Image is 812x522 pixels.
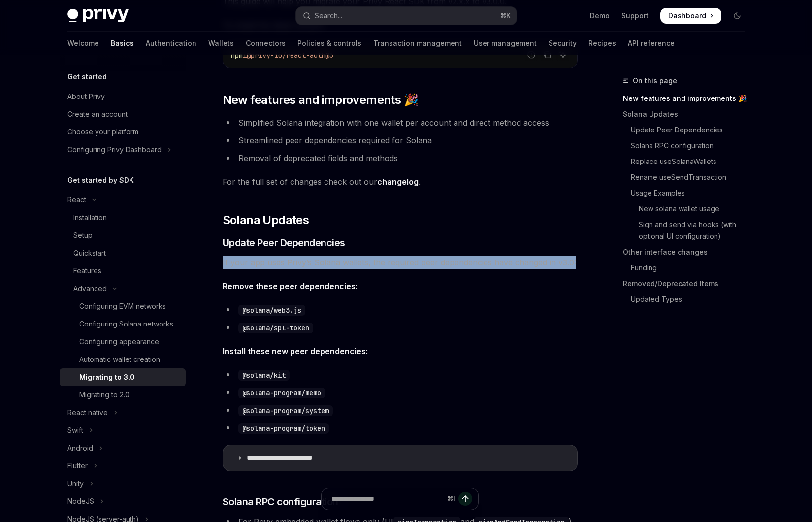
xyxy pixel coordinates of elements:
[60,244,186,262] a: Quickstart
[623,201,753,217] a: New solana wallet usage
[223,133,578,147] li: Streamlined peer dependencies required for Solana
[67,460,88,472] div: Flutter
[223,212,309,228] span: Solana Updates
[668,11,706,21] span: Dashboard
[223,151,578,165] li: Removal of deprecated fields and methods
[60,262,186,280] a: Features
[67,174,134,186] h5: Get started by SDK
[67,424,83,436] div: Swift
[60,386,186,404] a: Migrating to 2.0
[590,11,610,21] a: Demo
[67,91,105,102] div: About Privy
[67,442,93,454] div: Android
[60,105,186,123] a: Create an account
[623,91,753,106] a: New features and improvements 🎉
[60,333,186,351] a: Configuring appearance
[67,9,129,23] img: dark logo
[623,122,753,138] a: Update Peer Dependencies
[60,141,186,159] button: Toggle Configuring Privy Dashboard section
[60,457,186,475] button: Toggle Flutter section
[297,32,361,55] a: Policies & controls
[238,405,333,416] code: @solana-program/system
[67,144,162,156] div: Configuring Privy Dashboard
[377,177,419,187] a: changelog
[60,227,186,244] a: Setup
[60,88,186,105] a: About Privy
[315,10,342,22] div: Search...
[60,123,186,141] a: Choose your platform
[623,154,753,169] a: Replace useSolanaWallets
[588,32,616,55] a: Recipes
[60,404,186,422] button: Toggle React native section
[223,256,578,269] span: If your app uses Privy’s Solana wallets, the required peer dependencies have changed in v3.0:
[146,32,196,55] a: Authentication
[60,475,186,492] button: Toggle Unity section
[79,318,173,330] div: Configuring Solana networks
[223,116,578,130] li: Simplified Solana integration with one wallet per account and direct method access
[60,368,186,386] a: Migrating to 3.0
[243,51,247,60] span: i
[67,495,94,507] div: NodeJS
[628,32,675,55] a: API reference
[73,247,106,259] div: Quickstart
[623,292,753,307] a: Updated Types
[623,244,753,260] a: Other interface changes
[331,488,443,510] input: Ask a question...
[79,389,130,401] div: Migrating to 2.0
[60,280,186,297] button: Toggle Advanced section
[729,8,745,24] button: Toggle dark mode
[623,169,753,185] a: Rename useSendTransaction
[67,478,84,489] div: Unity
[223,175,578,189] span: For the full set of changes check out our .
[60,351,186,368] a: Automatic wallet creation
[623,260,753,276] a: Funding
[223,281,357,291] strong: Remove these peer dependencies:
[67,407,108,419] div: React native
[549,32,577,55] a: Security
[73,212,107,224] div: Installation
[223,236,345,250] span: Update Peer Dependencies
[67,126,138,138] div: Choose your platform
[73,229,93,241] div: Setup
[60,209,186,227] a: Installation
[223,346,368,356] strong: Install these new peer dependencies:
[621,11,649,21] a: Support
[458,492,472,506] button: Send message
[223,92,418,108] span: New features and improvements 🎉
[67,71,107,83] h5: Get started
[60,191,186,209] button: Toggle React section
[67,108,128,120] div: Create an account
[246,32,286,55] a: Connectors
[79,371,135,383] div: Migrating to 3.0
[60,297,186,315] a: Configuring EVM networks
[73,283,107,294] div: Advanced
[238,323,313,333] code: @solana/spl-token
[238,370,290,381] code: @solana/kit
[60,439,186,457] button: Toggle Android section
[373,32,462,55] a: Transaction management
[623,185,753,201] a: Usage Examples
[247,51,333,60] span: @privy-io/react-auth@3
[79,336,159,348] div: Configuring appearance
[79,354,160,365] div: Automatic wallet creation
[623,276,753,292] a: Removed/Deprecated Items
[238,423,329,434] code: @solana-program/token
[60,422,186,439] button: Toggle Swift section
[296,7,517,25] button: Open search
[60,492,186,510] button: Toggle NodeJS section
[231,51,243,60] span: npm
[73,265,101,277] div: Features
[60,315,186,333] a: Configuring Solana networks
[633,75,677,87] span: On this page
[111,32,134,55] a: Basics
[623,138,753,154] a: Solana RPC configuration
[208,32,234,55] a: Wallets
[500,12,511,20] span: ⌘ K
[474,32,537,55] a: User management
[67,32,99,55] a: Welcome
[67,194,86,206] div: React
[623,106,753,122] a: Solana Updates
[623,217,753,244] a: Sign and send via hooks (with optional UI configuration)
[660,8,721,24] a: Dashboard
[79,300,166,312] div: Configuring EVM networks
